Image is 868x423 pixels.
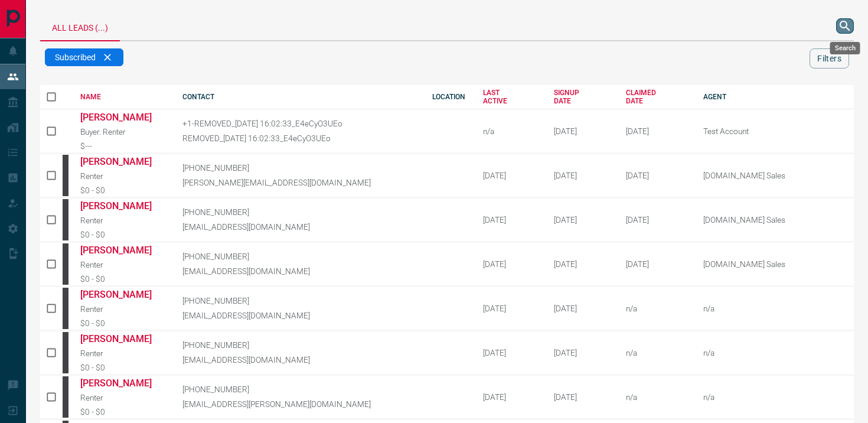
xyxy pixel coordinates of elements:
[80,245,165,256] a: [PERSON_NAME]
[703,259,851,269] p: [DOMAIN_NAME] Sales
[830,42,860,54] div: Search
[703,348,851,357] p: n/a
[554,126,609,136] div: September 1st 2015, 9:13:21 AM
[483,89,536,105] div: LAST ACTIVE
[63,332,68,373] div: mrloft.ca
[45,48,123,66] div: Subscribed
[703,392,851,402] p: n/a
[182,399,415,409] p: [EMAIL_ADDRESS][PERSON_NAME][DOMAIN_NAME]
[483,304,536,313] div: [DATE]
[182,178,415,187] p: [PERSON_NAME][EMAIL_ADDRESS][DOMAIN_NAME]
[63,376,68,418] div: mrloft.ca
[80,112,165,123] a: [PERSON_NAME]
[80,171,103,181] span: Renter
[626,126,686,136] div: April 29th 2025, 4:45:30 PM
[80,363,165,372] div: $0 - $0
[80,378,165,389] a: [PERSON_NAME]
[80,186,165,195] div: $0 - $0
[182,355,415,365] p: [EMAIL_ADDRESS][DOMAIN_NAME]
[80,274,165,284] div: $0 - $0
[80,260,103,269] span: Renter
[80,216,103,225] span: Renter
[182,296,415,305] p: [PHONE_NUMBER]
[626,215,686,224] div: February 19th 2025, 2:37:44 PM
[182,119,415,128] p: +1-REMOVED_[DATE] 16:02:33_E4eCyO3UEo
[483,171,536,180] div: [DATE]
[836,18,854,34] button: search button
[626,171,686,180] div: February 19th 2025, 2:37:44 PM
[626,348,686,357] div: n/a
[810,48,849,69] button: Filters
[554,348,609,357] div: October 12th 2008, 3:01:27 PM
[554,259,609,269] div: October 12th 2008, 6:29:44 AM
[55,53,96,62] span: Subscribed
[182,252,415,261] p: [PHONE_NUMBER]
[483,126,536,136] div: n/a
[554,171,609,180] div: October 11th 2008, 12:32:56 PM
[182,207,415,217] p: [PHONE_NUMBER]
[80,304,103,314] span: Renter
[182,134,415,143] p: REMOVED_[DATE] 16:02:33_E4eCyO3UEo
[554,304,609,313] div: October 12th 2008, 11:22:16 AM
[63,199,68,240] div: mrloft.ca
[554,89,609,105] div: SIGNUP DATE
[182,266,415,276] p: [EMAIL_ADDRESS][DOMAIN_NAME]
[626,392,686,402] div: n/a
[483,348,536,357] div: [DATE]
[80,156,165,167] a: [PERSON_NAME]
[80,289,165,300] a: [PERSON_NAME]
[626,89,686,105] div: CLAIMED DATE
[554,392,609,402] div: October 13th 2008, 7:44:16 PM
[182,222,415,232] p: [EMAIL_ADDRESS][DOMAIN_NAME]
[703,171,851,180] p: [DOMAIN_NAME] Sales
[703,93,854,101] div: AGENT
[703,304,851,313] p: n/a
[80,141,165,151] div: $---
[80,127,126,136] span: Buyer. Renter
[80,230,165,239] div: $0 - $0
[80,93,165,101] div: NAME
[703,126,851,136] p: Test Account
[80,318,165,328] div: $0 - $0
[626,259,686,269] div: February 19th 2025, 2:37:44 PM
[80,407,165,417] div: $0 - $0
[80,349,103,358] span: Renter
[432,93,465,101] div: LOCATION
[483,215,536,224] div: [DATE]
[63,243,68,285] div: mrloft.ca
[182,385,415,394] p: [PHONE_NUMBER]
[80,200,165,211] a: [PERSON_NAME]
[182,93,415,101] div: CONTACT
[182,311,415,320] p: [EMAIL_ADDRESS][DOMAIN_NAME]
[483,392,536,402] div: [DATE]
[80,333,165,344] a: [PERSON_NAME]
[483,259,536,269] div: [DATE]
[182,163,415,173] p: [PHONE_NUMBER]
[63,288,68,329] div: mrloft.ca
[626,304,686,313] div: n/a
[182,340,415,350] p: [PHONE_NUMBER]
[703,215,851,224] p: [DOMAIN_NAME] Sales
[63,155,68,196] div: mrloft.ca
[554,215,609,224] div: October 11th 2008, 5:41:37 PM
[80,393,103,402] span: Renter
[40,12,120,41] div: All Leads (...)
